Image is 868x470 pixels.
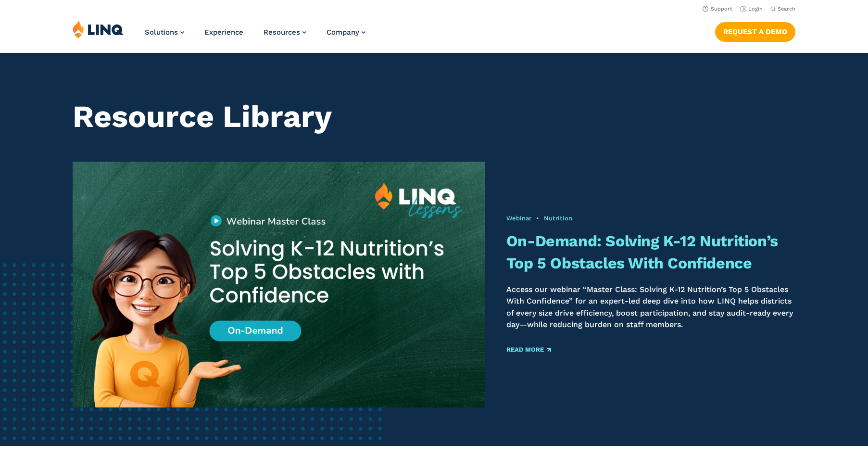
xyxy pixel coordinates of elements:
span: Resources [264,28,300,37]
a: Webinar [506,215,531,222]
img: LINQ | K‑12 Software [73,20,124,38]
a: On-Demand: Solving K-12 Nutrition’s Top 5 Obstacles With Confidence [506,232,778,272]
a: Request a Demo [715,22,795,41]
span: Solutions [145,28,178,37]
a: Solutions [145,28,184,37]
a: Resources [264,28,306,37]
span: Company [327,28,359,37]
button: Open Search Bar [770,5,795,13]
a: Support [703,6,732,12]
a: Read More [506,346,551,353]
a: Nutrition [544,215,572,222]
a: Company [327,28,365,37]
a: Experience [204,28,243,37]
span: Search [778,6,795,12]
p: Access our webinar “Master Class: Solving K-12 Nutrition’s Top 5 Obstacles With Confidence” for a... [506,284,796,330]
h1: Resource Library [73,99,796,135]
div: • [506,214,796,223]
nav: Primary Navigation [145,20,365,52]
nav: Button Navigation [715,20,795,41]
a: Login [740,6,763,12]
